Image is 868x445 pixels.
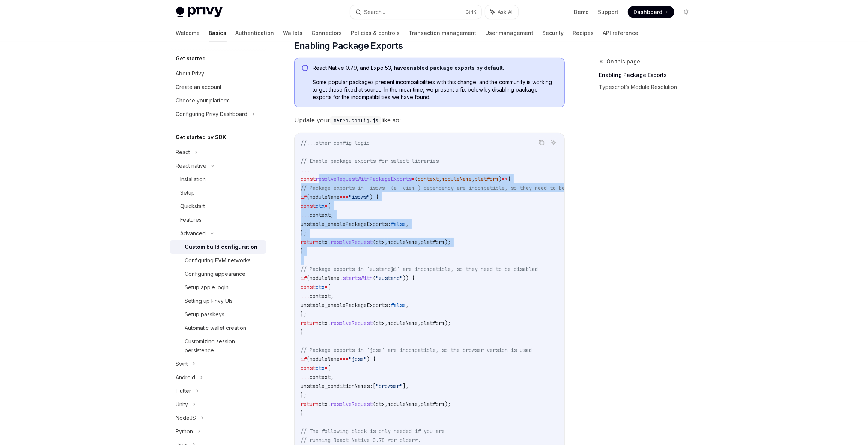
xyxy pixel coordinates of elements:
[313,64,557,72] span: React Native 0.79, and Expo 53, have .
[376,275,403,281] span: "zustand"
[472,176,475,182] span: ,
[185,242,258,251] div: Custom build configuration
[185,283,229,292] div: Setup apple login
[331,320,373,326] span: resolveRequest
[176,386,191,395] div: Flutter
[385,401,388,407] span: ,
[310,212,331,218] span: context
[439,176,442,182] span: ,
[170,321,266,335] a: Automatic wallet creation
[508,176,511,182] span: {
[170,94,266,107] a: Choose your platform
[330,116,381,125] code: metro.config.js
[310,275,340,281] span: moduleName
[403,275,415,281] span: )) {
[307,275,310,281] span: (
[301,428,445,434] span: // The following block is only needed if you are
[415,176,418,182] span: (
[170,308,266,321] a: Setup passkeys
[421,239,445,245] span: platform
[181,215,202,224] div: Features
[294,40,403,52] span: Enabling Package Exports
[181,202,205,211] div: Quickstart
[170,240,266,254] a: Custom build configuration
[367,356,376,362] span: ) {
[170,186,266,200] a: Setup
[391,302,406,308] span: false
[185,256,251,265] div: Configuring EVM networks
[406,221,409,227] span: ,
[312,24,342,42] a: Connectors
[502,176,508,182] span: =>
[418,320,421,326] span: ,
[385,239,388,245] span: ,
[301,239,319,245] span: return
[376,239,385,245] span: ctx
[370,194,379,200] span: ) {
[301,401,319,407] span: return
[350,5,481,19] button: Search...CtrlK
[421,401,445,407] span: platform
[388,320,418,326] span: moduleName
[170,67,266,80] a: About Privy
[475,176,499,182] span: platform
[418,239,421,245] span: ,
[170,267,266,281] a: Configuring appearance
[170,281,266,294] a: Setup apple login
[301,185,592,191] span: // Package exports in `isows` (a `viem`) dependency are incompatible, so they need to be disabled
[176,161,207,170] div: React native
[301,221,391,227] span: unstable_enablePackageExports:
[537,138,546,147] button: Copy the contents from the code block
[406,65,503,71] a: enabled package exports by default
[486,24,534,42] a: User management
[573,24,594,42] a: Recipes
[445,320,451,326] span: );
[328,365,331,371] span: {
[301,365,316,371] span: const
[599,69,698,81] a: Enabling Package Exports
[498,8,513,16] span: Ask AI
[351,24,400,42] a: Policies & controls
[176,69,205,78] div: About Privy
[170,213,266,227] a: Features
[209,24,227,42] a: Basics
[176,110,248,119] div: Configuring Privy Dashboard
[607,57,641,66] span: On this page
[176,7,223,17] img: light logo
[301,212,310,218] span: ...
[176,54,206,63] h5: Get started
[328,203,331,209] span: {
[316,284,325,290] span: ctx
[349,356,367,362] span: "jose"
[170,254,266,267] a: Configuring EVM networks
[445,239,451,245] span: );
[301,140,370,146] span: //...other config logic
[373,401,376,407] span: (
[388,239,418,245] span: moduleName
[628,6,674,18] a: Dashboard
[181,175,206,184] div: Installation
[301,203,316,209] span: const
[319,401,328,407] span: ctx
[340,275,343,281] span: .
[176,133,227,142] h5: Get started by SDK
[343,275,373,281] span: startsWith
[185,323,247,332] div: Automatic wallet creation
[185,337,262,355] div: Customizing session persistence
[170,200,266,213] a: Quickstart
[418,176,439,182] span: context
[170,173,266,186] a: Installation
[543,24,564,42] a: Security
[680,6,692,18] button: Toggle dark mode
[466,9,477,15] span: Ctrl K
[301,266,538,272] span: // Package exports in `zustand@4` are incompatible, so they need to be disabled
[301,374,310,380] span: ...
[364,8,385,17] div: Search...
[385,320,388,326] span: ,
[301,410,304,416] span: }
[421,320,445,326] span: platform
[236,24,274,42] a: Authentication
[376,320,385,326] span: ctx
[349,194,370,200] span: "isows"
[328,401,331,407] span: .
